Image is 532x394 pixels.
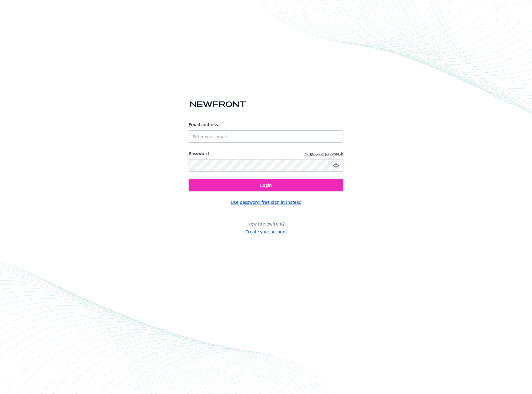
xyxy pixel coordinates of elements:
[189,130,343,143] input: Enter your email
[332,162,340,169] a: Show password
[304,151,343,156] a: Forgot your password?
[189,150,209,157] label: Password
[189,179,343,191] button: Login
[247,221,285,227] span: New to Newfront?
[189,159,343,172] input: Enter your password
[245,227,287,235] button: Create your account
[189,122,218,128] span: Email address
[231,199,302,205] button: Use password-free sign in instead
[189,99,247,110] img: Newfront logo
[260,182,272,188] span: Login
